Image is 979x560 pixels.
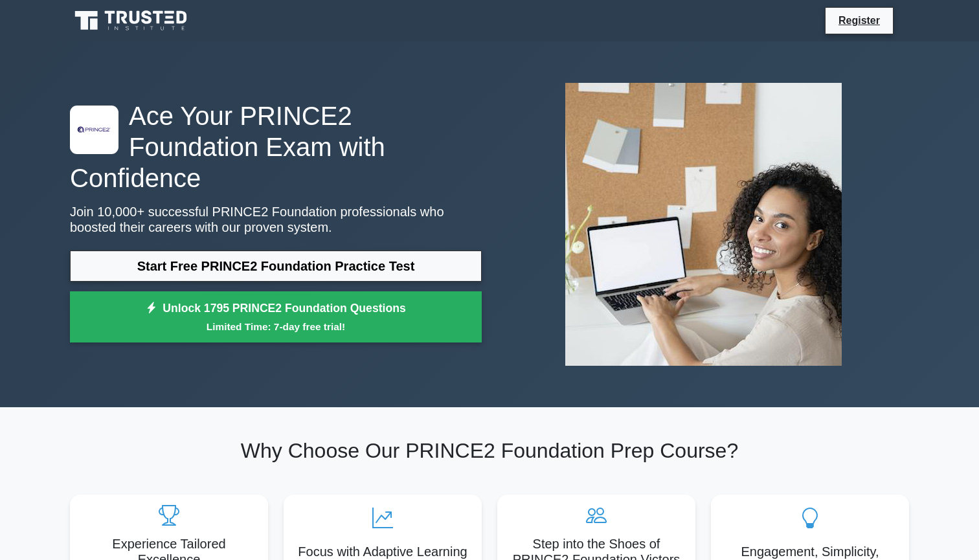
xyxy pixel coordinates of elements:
a: Register [831,12,888,28]
a: Unlock 1795 PRINCE2 Foundation QuestionsLimited Time: 7-day free trial! [70,291,482,343]
small: Limited Time: 7-day free trial! [86,319,466,334]
a: Start Free PRINCE2 Foundation Practice Test [70,251,482,282]
p: Join 10,000+ successful PRINCE2 Foundation professionals who boosted their careers with our prove... [70,204,482,235]
h5: Focus with Adaptive Learning [294,544,471,559]
h1: Ace Your PRINCE2 Foundation Exam with Confidence [70,100,482,194]
h2: Why Choose Our PRINCE2 Foundation Prep Course? [70,438,909,463]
